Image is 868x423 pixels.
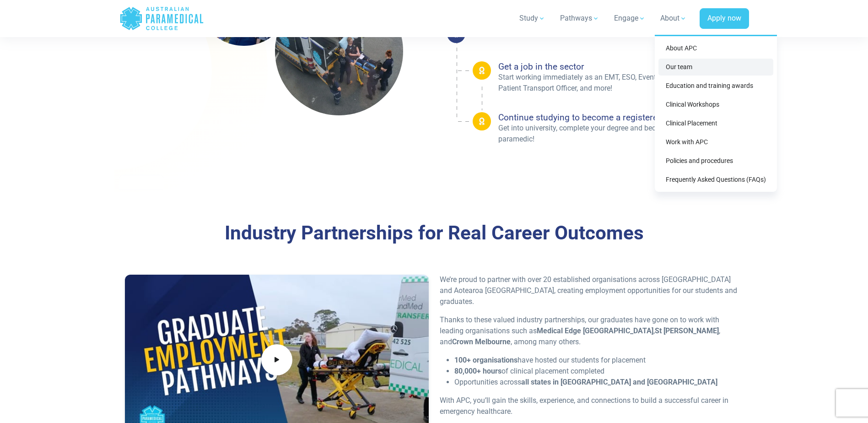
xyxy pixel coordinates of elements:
strong: St [PERSON_NAME] [655,326,719,335]
h4: Continue studying to become a registered paramedic [498,112,749,123]
li: have hosted our students for placement [454,355,744,366]
h3: Industry Partnerships for Real Career Outcomes [171,222,697,245]
strong: Medical Edge [GEOGRAPHIC_DATA] [537,326,653,335]
p: Thanks to these valued industry partnerships, our graduates have gone on to work with leading org... [440,315,744,347]
li: of clinical placement completed [454,366,744,377]
p: With APC, you’ll gain the skills, experience, and connections to build a successful career in eme... [440,395,744,417]
strong: 80,000+ hours [454,367,501,375]
p: We’re proud to partner with over 20 established organisations across [GEOGRAPHIC_DATA] and Aotear... [440,274,744,307]
strong: all states in [GEOGRAPHIC_DATA] and [GEOGRAPHIC_DATA] [521,378,717,386]
p: Start working immediately as an EMT, ESO, Event Medic, Industry Medic, Patient Transport Officer,... [498,72,749,94]
strong: 100+ organisations [454,356,518,364]
p: Get into university, complete your degree and become a registered state paramedic! [498,123,749,145]
li: Opportunities across [454,377,744,388]
strong: Crown Melbourne [452,337,511,346]
h4: Get a job in the sector [498,61,749,72]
